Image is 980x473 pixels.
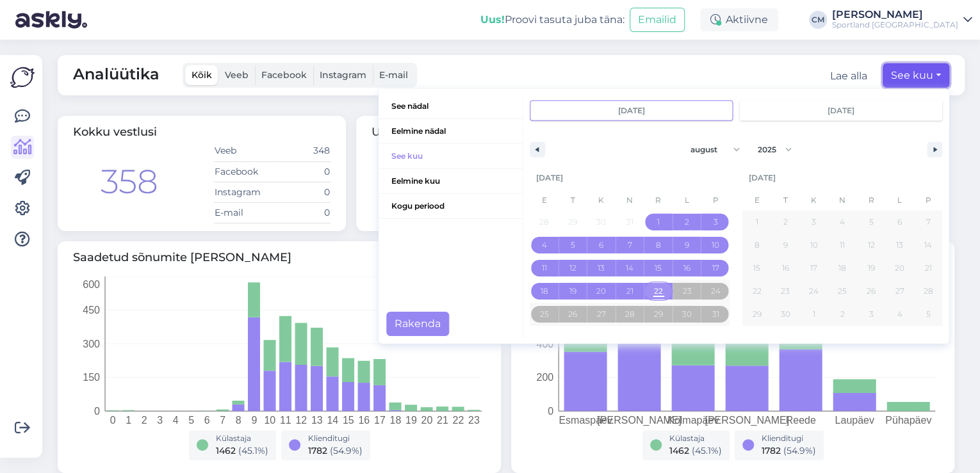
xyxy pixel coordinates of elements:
[654,280,663,303] span: 22
[654,303,663,326] span: 29
[530,257,559,280] button: 11
[94,405,100,416] tspan: 0
[188,414,194,425] tspan: 5
[110,414,116,425] tspan: 0
[700,8,778,31] div: Aktiivne
[548,405,553,416] tspan: 0
[83,305,100,316] tspan: 450
[867,257,874,280] span: 19
[828,257,857,280] button: 18
[437,414,448,425] tspan: 21
[783,445,816,456] span: ( 54.9 %)
[799,280,828,303] button: 24
[568,303,577,326] span: 26
[214,141,272,161] td: Veeb
[220,414,225,425] tspan: 7
[236,414,241,425] tspan: 8
[710,280,720,303] span: 24
[897,211,902,234] span: 6
[308,433,363,444] div: Klienditugi
[374,414,386,425] tspan: 17
[712,257,719,280] span: 17
[856,190,885,211] span: R
[216,433,268,444] div: Külastaja
[832,10,972,30] a: [PERSON_NAME]Sportland [GEOGRAPHIC_DATA]
[809,11,827,29] div: CM
[569,257,576,280] span: 12
[712,234,719,257] span: 10
[536,372,553,383] tspan: 200
[598,257,605,280] span: 13
[214,161,272,182] td: Facebook
[480,12,625,28] div: Proovi tasuta juba täna:
[783,211,788,234] span: 2
[530,303,559,326] button: 25
[914,190,943,211] span: P
[924,234,932,257] span: 14
[656,234,661,257] span: 8
[753,257,760,280] span: 15
[742,190,771,211] span: E
[626,280,633,303] span: 21
[379,69,408,81] span: E-mail
[838,257,846,280] span: 18
[264,414,275,425] tspan: 10
[142,414,147,425] tspan: 2
[752,303,761,326] span: 29
[885,280,914,303] button: 27
[272,182,331,202] td: 0
[559,280,587,303] button: 19
[559,234,587,257] button: 5
[10,65,35,90] img: Askly Logo
[692,445,722,456] span: ( 45.1 %)
[701,257,730,280] button: 17
[669,433,722,444] div: Külastaja
[683,257,690,280] span: 16
[896,234,903,257] span: 13
[541,257,546,280] span: 11
[214,182,272,202] td: Instagram
[771,257,800,280] button: 16
[667,414,719,425] tspan: Kolmapäev
[379,94,523,118] span: See nädal
[713,211,717,234] span: 3
[673,211,701,234] button: 2
[673,257,701,280] button: 16
[83,372,100,383] tspan: 150
[343,414,354,425] tspan: 15
[701,303,730,326] button: 31
[616,303,644,326] button: 28
[214,202,272,223] td: E-mail
[785,414,815,425] tspan: Reede
[669,445,689,456] span: 1462
[405,414,417,425] tspan: 19
[626,257,633,280] span: 14
[810,257,817,280] span: 17
[421,414,432,425] tspan: 20
[596,280,606,303] span: 20
[885,414,931,425] tspan: Pühapäev
[379,169,523,194] button: Eelmine kuu
[685,211,689,234] span: 2
[541,234,546,257] span: 4
[840,211,845,234] span: 4
[379,119,523,144] button: Eelmine nädal
[685,234,689,257] span: 9
[389,414,401,425] tspan: 18
[914,257,943,280] button: 21
[73,249,486,266] span: Saadetud sõnumite [PERSON_NAME]
[559,414,612,425] tspan: Esmaspäev
[559,303,587,326] button: 26
[644,211,673,234] button: 1
[480,13,505,26] b: Uus!
[885,257,914,280] button: 20
[682,280,691,303] span: 23
[840,234,845,257] span: 11
[742,280,771,303] button: 22
[238,445,268,456] span: ( 45.1 %)
[755,211,758,234] span: 1
[673,190,701,211] span: L
[587,303,616,326] button: 27
[856,234,885,257] button: 12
